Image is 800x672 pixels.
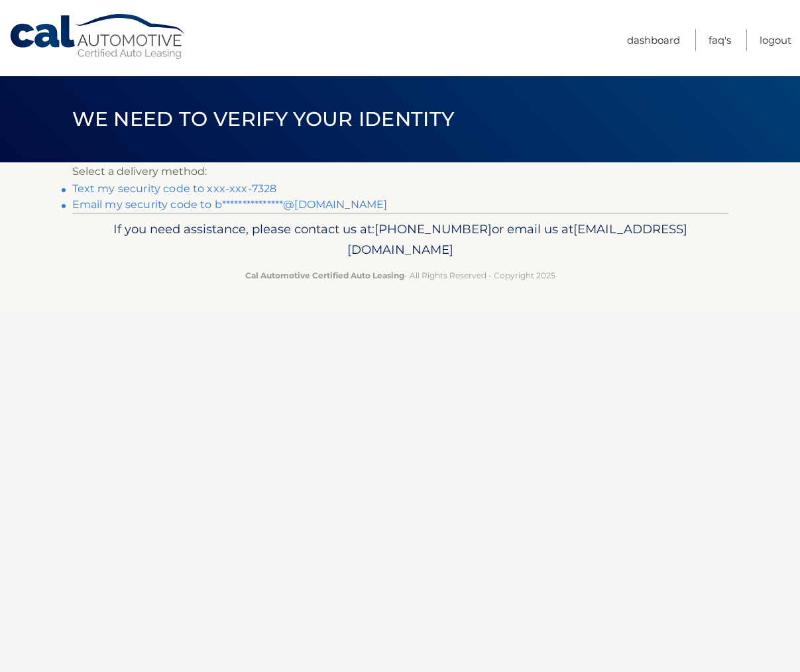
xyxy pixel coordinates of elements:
p: Select a delivery method: [72,162,728,181]
a: FAQ's [709,29,731,51]
a: Text my security code to xxx-xxx-7328 [72,182,277,195]
p: - All Rights Reserved - Copyright 2025 [81,268,720,282]
span: [PHONE_NUMBER] [374,221,492,237]
span: We need to verify your identity [72,107,455,131]
a: Dashboard [627,29,680,51]
a: Cal Automotive [9,13,188,60]
strong: Cal Automotive Certified Auto Leasing [245,270,404,280]
a: Logout [760,29,791,51]
p: If you need assistance, please contact us at: or email us at [81,219,720,261]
